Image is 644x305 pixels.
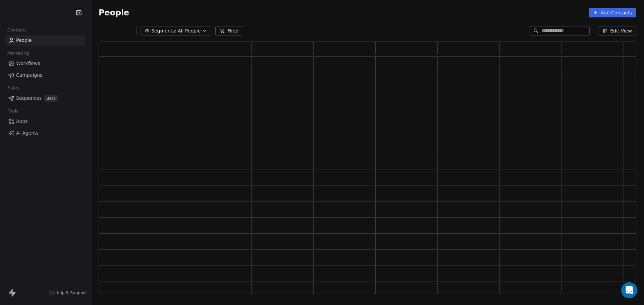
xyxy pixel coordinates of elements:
[16,72,42,79] span: Campaigns
[5,106,21,116] span: Tools
[16,130,39,137] span: AI Agents
[621,282,637,298] div: Open Intercom Messenger
[5,58,85,69] a: Workflows
[589,8,636,17] button: Add Contacts
[5,83,22,93] span: Sales
[5,35,85,46] a: People
[598,26,636,35] button: Edit View
[4,48,32,58] span: Marketing
[16,118,28,125] span: Apps
[215,26,243,35] button: Filter
[5,70,85,81] a: Campaigns
[4,25,30,35] span: Contacts
[151,27,176,34] span: Segments:
[5,128,85,139] a: AI Agents
[44,95,58,102] span: Beta
[178,27,201,34] span: All People
[55,290,86,296] span: Help & Support
[16,60,40,67] span: Workflows
[16,95,42,102] span: Sequences
[99,8,129,18] span: People
[5,93,85,104] a: SequencesBeta
[16,37,32,44] span: People
[5,116,85,127] a: Apps
[49,290,86,296] a: Help & Support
